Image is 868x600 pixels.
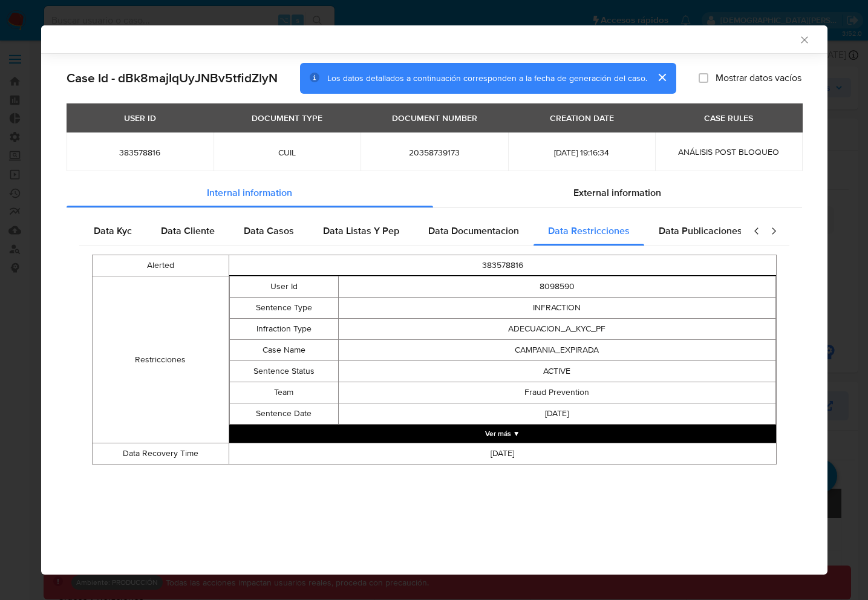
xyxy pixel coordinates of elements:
[229,425,776,443] button: Expand array
[161,224,215,238] span: Data Cliente
[92,255,229,276] td: Alerted
[798,34,809,45] button: Cerrar ventana
[548,224,630,238] span: Data Restricciones
[244,108,330,128] div: DOCUMENT TYPE
[229,443,776,465] td: [DATE]
[229,403,339,425] td: Sentence Date
[339,298,775,319] td: INFRACTION
[92,276,229,443] td: Restricciones
[647,63,676,92] button: cerrar
[327,72,647,84] span: Los datos detallados a continuación corresponden a la fecha de generación del caso.
[659,224,742,238] span: Data Publicaciones
[41,25,827,575] div: closure-recommendation-modal
[117,108,163,128] div: USER ID
[699,73,708,83] input: Mostrar datos vacíos
[67,70,278,86] h2: Case Id - dBk8majIqUyJNBv5tfidZlyN
[678,146,779,158] span: ANÁLISIS POST BLOQUEO
[229,361,339,382] td: Sentence Status
[67,178,802,207] div: Detailed info
[428,224,519,238] span: Data Documentacion
[244,224,294,238] span: Data Casos
[339,382,775,403] td: Fraud Prevention
[94,224,132,238] span: Data Kyc
[229,382,339,403] td: Team
[207,186,292,200] span: Internal information
[339,361,775,382] td: ACTIVE
[543,108,621,128] div: CREATION DATE
[229,298,339,319] td: Sentence Type
[229,276,339,298] td: User Id
[375,147,493,158] span: 20358739173
[229,340,339,361] td: Case Name
[716,72,801,84] span: Mostrar datos vacíos
[523,147,641,158] span: [DATE] 19:16:34
[697,108,760,128] div: CASE RULES
[228,147,346,158] span: CUIL
[323,224,399,238] span: Data Listas Y Pep
[339,276,775,298] td: 8098590
[79,217,741,246] div: Detailed internal info
[81,147,199,158] span: 383578816
[339,319,775,340] td: ADECUACION_A_KYC_PF
[339,403,775,425] td: [DATE]
[229,319,339,340] td: Infraction Type
[92,443,229,465] td: Data Recovery Time
[229,255,776,276] td: 383578816
[385,108,485,128] div: DOCUMENT NUMBER
[339,340,775,361] td: CAMPANIA_EXPIRADA
[573,186,661,200] span: External information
